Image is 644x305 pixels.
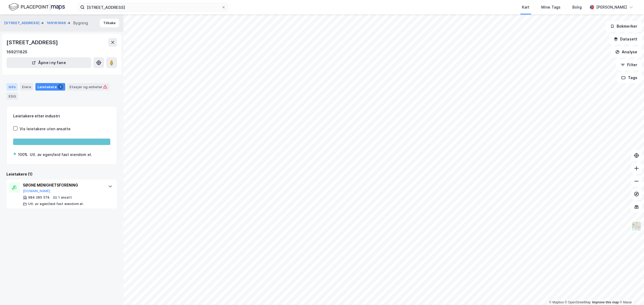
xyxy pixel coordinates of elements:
[549,300,564,304] a: Mapbox
[28,202,84,206] div: Utl. av egen/leid fast eiendom el.
[28,195,50,200] div: 984 285 574
[616,59,642,70] button: Filter
[20,126,71,132] div: Vis leietakere uten ansatte
[541,4,561,10] div: Mine Tags
[572,4,582,10] div: Bolig
[606,21,642,32] button: Bokmerker
[522,4,529,10] div: Kart
[611,47,642,57] button: Analyse
[617,72,642,83] button: Tags
[47,20,67,26] button: 169161666
[6,49,27,55] div: 169211825
[73,20,88,26] div: Bygning
[30,151,92,158] div: Utl. av egen/leid fast eiendom el.
[592,300,619,304] a: Improve this map
[23,182,103,188] div: SØGNE MENIGHETSFORENING
[6,83,18,91] div: Info
[617,279,644,305] div: Kontrollprogram for chat
[565,300,591,304] a: OpenStreetMap
[23,189,50,193] button: [DOMAIN_NAME]
[100,19,119,27] button: Tilbake
[6,171,117,177] div: Leietakere (1)
[6,93,18,100] div: ESG
[6,38,59,47] div: [STREET_ADDRESS]
[631,221,642,231] img: Z
[609,34,642,44] button: Datasett
[617,279,644,305] iframe: Chat Widget
[596,4,627,10] div: [PERSON_NAME]
[4,20,41,26] button: [STREET_ADDRESS]
[85,3,221,11] input: Søk på adresse, matrikkel, gårdeiere, leietakere eller personer
[13,113,110,119] div: Leietakere etter industri
[6,57,91,68] button: Åpne i ny fane
[58,195,72,200] div: 1 ansatt
[35,83,65,91] div: Leietakere
[20,83,33,91] div: Eiere
[18,151,28,158] div: 100%
[58,84,63,90] div: 1
[69,84,107,89] div: Etasjer og enheter
[9,2,65,12] img: logo.f888ab2527a4732fd821a326f86c7f29.svg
